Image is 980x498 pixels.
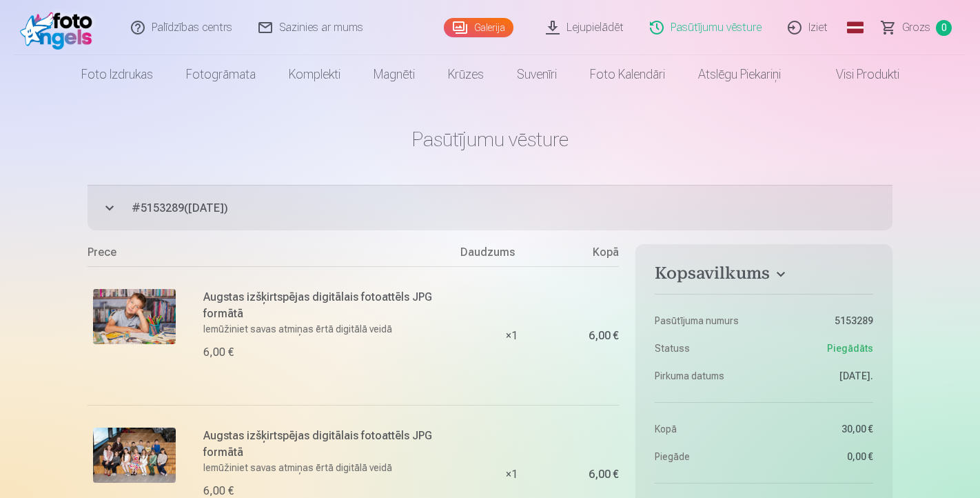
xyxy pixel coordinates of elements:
[564,244,619,266] div: Kopā
[132,200,892,217] span: # 5153289 ( [DATE] )
[589,470,619,479] div: 6,00 €
[170,55,272,94] a: Fotogrāmata
[500,55,573,94] a: Suvenīri
[203,428,452,461] h6: Augstas izšķirtspējas digitālais fotoattēls JPG formātā
[827,341,873,355] span: Piegādāts
[203,344,234,361] div: 6,00 €
[655,263,873,288] button: Kopsavilkums
[797,55,916,94] a: Visi produkti
[203,289,452,322] h6: Augstas izšķirtspējas digitālais fotoattēls JPG formātā
[460,244,564,266] div: Daudzums
[88,244,460,266] div: Prece
[770,314,873,328] dd: 5153289
[203,461,452,475] p: Iemūžiniet savas atmiņas ērtā digitālā veidā
[655,422,757,436] dt: Kopā
[655,341,757,355] dt: Statuss
[936,20,952,36] span: 0
[357,55,431,94] a: Magnēti
[460,266,564,405] div: × 1
[589,332,619,340] div: 6,00 €
[682,55,797,94] a: Atslēgu piekariņi
[902,19,930,36] span: Grozs
[203,322,452,336] p: Iemūžiniet savas atmiņas ērtā digitālā veidā
[655,450,757,464] dt: Piegāde
[88,127,892,152] h1: Pasūtījumu vēsture
[655,369,757,383] dt: Pirkuma datums
[65,55,170,94] a: Foto izdrukas
[272,55,357,94] a: Komplekti
[770,369,873,383] dd: [DATE].
[444,18,513,37] a: Galerija
[573,55,682,94] a: Foto kalendāri
[770,450,873,464] dd: 0,00 €
[20,6,99,50] img: /fa1
[655,314,757,328] dt: Pasūtījuma numurs
[770,422,873,436] dd: 30,00 €
[88,185,892,230] button: #5153289([DATE])
[431,55,500,94] a: Krūzes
